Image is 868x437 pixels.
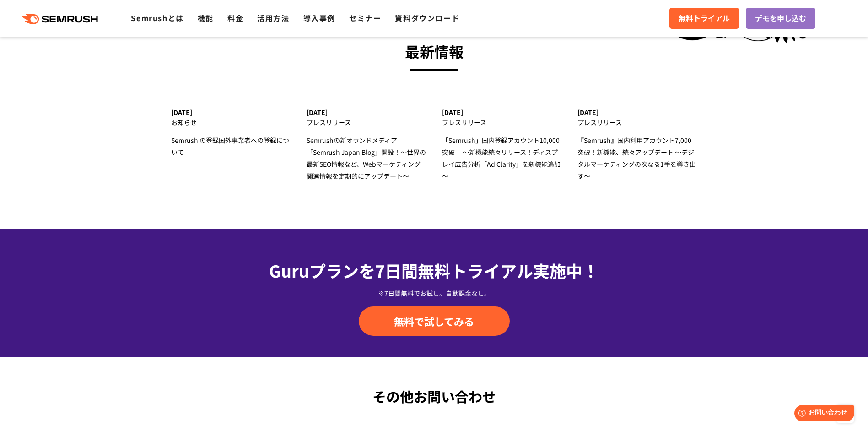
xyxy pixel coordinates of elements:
[307,109,426,182] a: [DATE] プレスリリース Semrushの新オウンドメディア 「Semrush Japan Blog」開設！～世界の最新SEO情報など、Webマーケティング関連情報を定期的にアップデート～
[171,116,291,128] div: お知らせ
[131,12,183,23] a: Semrushとは
[359,306,510,336] a: 無料で試してみる
[349,12,381,23] a: セミナー
[577,109,697,116] div: [DATE]
[303,12,335,23] a: 導入事例
[787,401,858,427] iframe: Help widget launcher
[395,12,459,23] a: 資料ダウンロード
[442,116,561,128] div: プレスリリース
[669,8,739,29] a: 無料トライアル
[418,258,599,282] span: 無料トライアル実施中！
[257,12,289,23] a: 活用方法
[307,136,426,180] span: Semrushの新オウンドメディア 「Semrush Japan Blog」開設！～世界の最新SEO情報など、Webマーケティング関連情報を定期的にアップデート～
[227,12,243,23] a: 料金
[194,386,674,407] div: その他お問い合わせ
[746,8,815,29] a: デモを申し込む
[442,109,561,182] a: [DATE] プレスリリース 「Semrush」国内登録アカウント10,000突破！ ～新機能続々リリース！ディスプレイ広告分析「Ad Clarity」を新機能追加～
[198,12,214,23] a: 機能
[194,289,674,298] div: ※7日間無料でお試し。自動課金なし。
[171,39,697,64] h3: 最新情報
[577,109,697,182] a: [DATE] プレスリリース 『Semrush』国内利用アカウント7,000突破！新機能、続々アップデート ～デジタルマーケティングの次なる1手を導き出す～
[171,109,291,116] div: [DATE]
[577,116,697,128] div: プレスリリース
[307,109,426,116] div: [DATE]
[442,109,561,116] div: [DATE]
[755,12,806,24] span: デモを申し込む
[171,109,291,158] a: [DATE] お知らせ Semrush の登録国外事業者への登録について
[307,116,426,128] div: プレスリリース
[194,258,674,283] div: Guruプランを7日間
[577,136,696,180] span: 『Semrush』国内利用アカウント7,000突破！新機能、続々アップデート ～デジタルマーケティングの次なる1手を導き出す～
[394,314,474,328] span: 無料で試してみる
[679,12,730,24] span: 無料トライアル
[171,136,289,157] span: Semrush の登録国外事業者への登録について
[442,136,561,180] span: 「Semrush」国内登録アカウント10,000突破！ ～新機能続々リリース！ディスプレイ広告分析「Ad Clarity」を新機能追加～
